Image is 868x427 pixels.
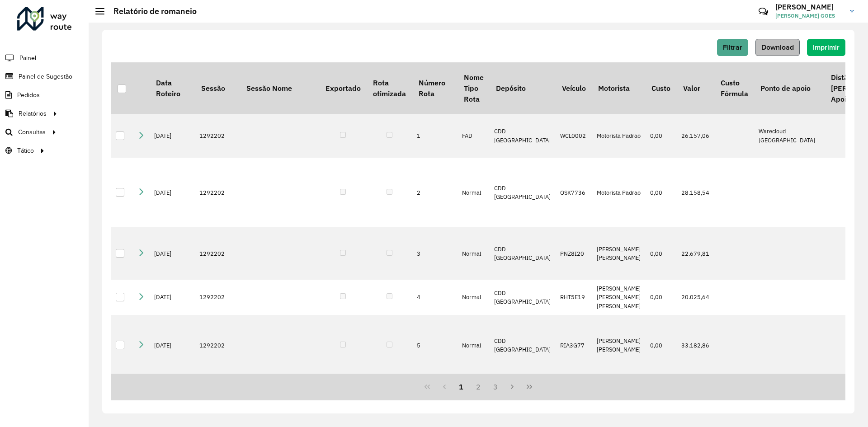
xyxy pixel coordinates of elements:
[592,158,646,227] td: Motorista Padrao
[775,12,843,20] span: [PERSON_NAME] GOES
[18,127,46,137] span: Consultas
[19,109,47,118] span: Relatórios
[504,378,521,395] button: Next Page
[677,62,714,114] th: Valor
[150,280,195,315] td: [DATE]
[195,158,240,227] td: 1292202
[677,227,714,280] td: 22.679,81
[104,6,197,16] h2: Relatório de romaneio
[367,62,412,114] th: Rota otimizada
[412,227,458,280] td: 3
[521,378,538,395] button: Last Page
[714,62,754,114] th: Custo Fórmula
[556,280,592,315] td: RHT5E19
[240,62,319,114] th: Sessão Nome
[490,114,556,158] td: CDD [GEOGRAPHIC_DATA]
[19,72,72,81] span: Painel de Sugestão
[556,114,592,158] td: WCL0002
[195,227,240,280] td: 1292202
[150,62,195,114] th: Data Roteiro
[807,39,845,56] button: Imprimir
[813,43,840,51] span: Imprimir
[646,227,677,280] td: 0,00
[490,227,556,280] td: CDD [GEOGRAPHIC_DATA]
[646,315,677,376] td: 0,00
[646,114,677,158] td: 0,00
[646,158,677,227] td: 0,00
[490,315,556,376] td: CDD [GEOGRAPHIC_DATA]
[470,378,487,395] button: 2
[556,227,592,280] td: PNZ8I20
[490,62,556,114] th: Depósito
[592,227,646,280] td: [PERSON_NAME] [PERSON_NAME]
[490,280,556,315] td: CDD [GEOGRAPHIC_DATA]
[755,39,800,56] button: Download
[754,62,825,114] th: Ponto de apoio
[592,62,646,114] th: Motorista
[458,227,490,280] td: Normal
[17,90,40,100] span: Pedidos
[556,158,592,227] td: OSK7736
[754,2,773,21] a: Contato Rápido
[458,158,490,227] td: Normal
[412,114,458,158] td: 1
[150,227,195,280] td: [DATE]
[677,280,714,315] td: 20.025,64
[592,315,646,376] td: [PERSON_NAME] [PERSON_NAME]
[458,280,490,315] td: Normal
[412,62,458,114] th: Número Rota
[677,114,714,158] td: 26.157,06
[646,280,677,315] td: 0,00
[592,280,646,315] td: [PERSON_NAME] [PERSON_NAME] [PERSON_NAME]
[556,62,592,114] th: Veículo
[195,315,240,376] td: 1292202
[677,158,714,227] td: 28.158,54
[150,158,195,227] td: [DATE]
[592,114,646,158] td: Motorista Padrao
[195,114,240,158] td: 1292202
[646,62,677,114] th: Custo
[17,146,34,155] span: Tático
[412,158,458,227] td: 2
[458,114,490,158] td: FAD
[717,39,748,56] button: Filtrar
[723,43,742,51] span: Filtrar
[556,315,592,376] td: RIA3G77
[677,315,714,376] td: 33.182,86
[458,62,490,114] th: Nome Tipo Rota
[487,378,504,395] button: 3
[150,315,195,376] td: [DATE]
[775,3,843,11] h3: [PERSON_NAME]
[195,280,240,315] td: 1292202
[490,158,556,227] td: CDD [GEOGRAPHIC_DATA]
[458,315,490,376] td: Normal
[412,280,458,315] td: 4
[453,378,470,395] button: 1
[195,62,240,114] th: Sessão
[19,53,36,63] span: Painel
[150,114,195,158] td: [DATE]
[761,43,794,51] span: Download
[412,315,458,376] td: 5
[754,114,825,158] td: Warecloud [GEOGRAPHIC_DATA]
[319,62,367,114] th: Exportado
